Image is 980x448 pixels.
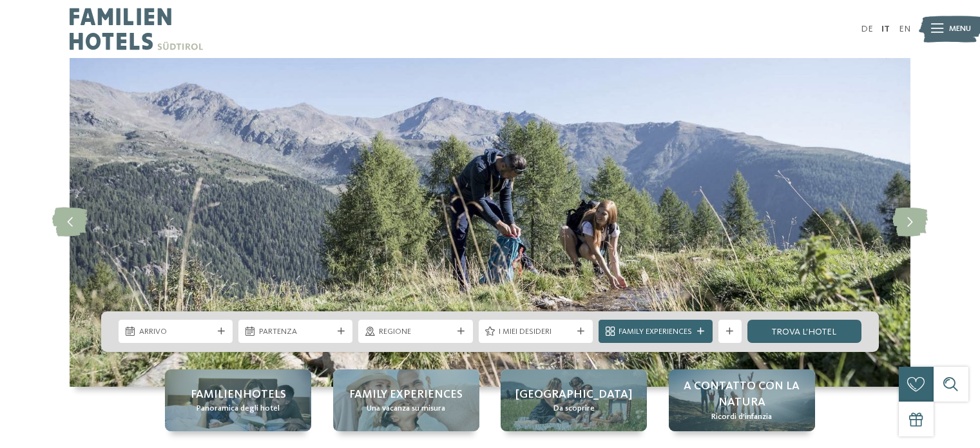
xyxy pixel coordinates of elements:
[899,24,910,34] a: EN
[881,24,890,34] a: IT
[747,320,861,343] a: trova l’hotel
[515,387,632,403] span: [GEOGRAPHIC_DATA]
[379,326,452,338] span: Regione
[367,403,445,414] span: Una vacanza su misura
[680,378,803,411] span: A contatto con la natura
[259,326,332,338] span: Partenza
[333,369,479,431] a: Family hotel a Merano: varietà allo stato puro! Family experiences Una vacanza su misura
[191,387,286,403] span: Familienhotels
[553,403,595,414] span: Da scoprire
[139,326,213,338] span: Arrivo
[861,24,873,34] a: DE
[619,326,692,338] span: Family Experiences
[669,369,815,431] a: Family hotel a Merano: varietà allo stato puro! A contatto con la natura Ricordi d’infanzia
[165,369,311,431] a: Family hotel a Merano: varietà allo stato puro! Familienhotels Panoramica degli hotel
[949,23,971,35] span: Menu
[70,58,910,387] img: Family hotel a Merano: varietà allo stato puro!
[501,369,647,431] a: Family hotel a Merano: varietà allo stato puro! [GEOGRAPHIC_DATA] Da scoprire
[197,403,280,414] span: Panoramica degli hotel
[499,326,572,338] span: I miei desideri
[711,411,772,423] span: Ricordi d’infanzia
[349,387,463,403] span: Family experiences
